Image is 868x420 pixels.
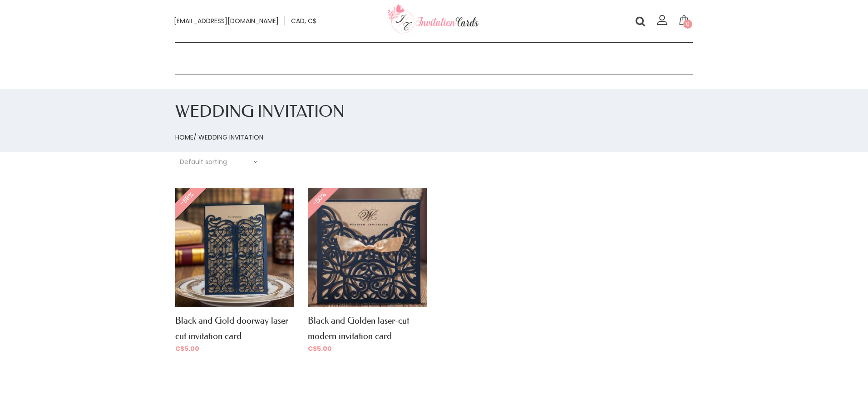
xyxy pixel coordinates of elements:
a: 0 [677,12,692,30]
span: 0 [683,20,692,29]
a: Login/register [655,18,669,27]
nav: / Wedding Invitation [175,132,693,143]
span: -50% [291,175,345,228]
span: -59% [159,175,212,228]
h1: Wedding Invitation [175,98,693,125]
span: C$ [175,344,184,353]
a: -50% [308,242,427,251]
a: Black and Golden laser-cut modern invitation card [308,315,409,341]
a: Home [175,133,193,142]
span: [EMAIL_ADDRESS][DOMAIN_NAME] [174,16,279,25]
a: -59% [175,242,294,251]
span: 5.00 [175,344,199,353]
select: Shop order [175,157,262,168]
img: Invitationcards [388,5,479,35]
a: [EMAIL_ADDRESS][DOMAIN_NAME] [168,16,285,25]
span: 5.00 [308,344,332,353]
a: Black and Gold doorway laser cut invitation card [175,315,288,341]
span: C$ [308,344,317,353]
a: Your customized wedding cards [388,28,479,37]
